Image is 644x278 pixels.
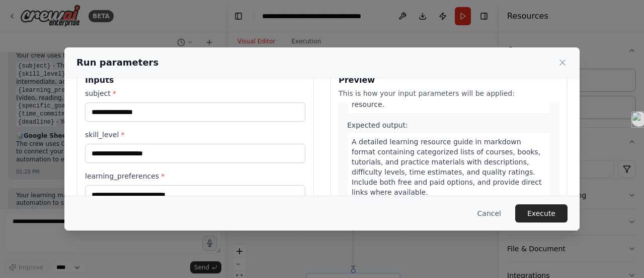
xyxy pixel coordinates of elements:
[85,88,305,98] label: subject
[85,171,305,181] label: learning_preferences
[85,74,305,86] h3: Inputs
[85,130,305,140] label: skill_level
[515,204,568,223] button: Execute
[339,74,559,86] h3: Preview
[352,60,529,108] span: and ensure resources match the learner's preferred learning style. Provide detailed descriptions,...
[339,88,559,98] p: This is how your input parameters will be applied:
[352,138,542,196] span: A detailed learning resource guide in markdown format containing categorized lists of courses, bo...
[347,121,408,129] span: Expected output:
[76,55,158,70] h2: Run parameters
[469,204,509,223] button: Cancel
